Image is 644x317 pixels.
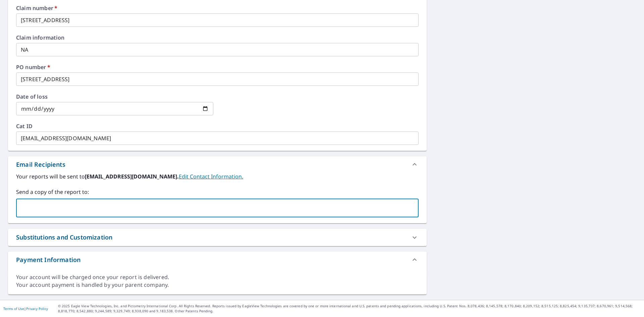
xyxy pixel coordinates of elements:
div: Your account payment is handled by your parent company. [16,281,419,289]
div: Substitutions and Customization [8,229,427,246]
label: Your reports will be sent to [16,172,419,180]
label: Claim number [16,5,419,11]
label: Cat ID [16,123,419,129]
div: Substitutions and Customization [16,233,112,242]
a: Terms of Use [3,306,24,311]
div: Email Recipients [16,160,65,169]
p: © 2025 Eagle View Technologies, Inc. and Pictometry International Corp. All Rights Reserved. Repo... [58,304,641,314]
div: Payment Information [8,252,427,268]
label: Date of loss [16,94,213,99]
p: | [3,307,48,311]
a: EditContactInfo [179,173,243,180]
label: Send a copy of the report to: [16,188,419,196]
b: [EMAIL_ADDRESS][DOMAIN_NAME]. [85,173,179,180]
a: Privacy Policy [26,306,48,311]
div: Your account will be charged once your report is delivered. [16,273,419,281]
label: PO number [16,64,419,70]
label: Claim information [16,35,419,40]
div: Email Recipients [8,156,427,172]
div: Payment Information [16,255,80,264]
